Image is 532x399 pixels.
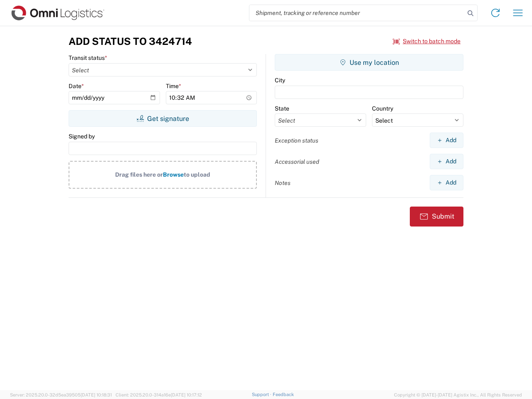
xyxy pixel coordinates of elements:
span: Server: 2025.20.0-32d5ea39505 [10,392,112,397]
button: Switch to batch mode [393,34,461,48]
label: Accessorial used [275,158,319,165]
input: Shipment, tracking or reference number [249,5,465,21]
label: Signed by [69,133,95,140]
span: [DATE] 10:17:12 [171,392,202,397]
span: Client: 2025.20.0-314a16e [116,392,202,397]
button: Add [430,154,463,169]
label: Notes [275,179,291,187]
button: Get signature [69,110,257,127]
span: to upload [184,171,210,178]
label: Time [166,82,181,90]
label: City [275,76,285,84]
h3: Add Status to 3424714 [69,35,192,47]
button: Add [430,133,463,148]
label: Transit status [69,54,107,62]
label: Exception status [275,137,318,144]
span: Drag files here or [115,171,163,178]
span: Browse [163,171,184,178]
span: Copyright © [DATE]-[DATE] Agistix Inc., All Rights Reserved [394,391,522,399]
label: State [275,105,289,112]
label: Country [372,105,393,112]
a: Feedback [273,392,294,397]
a: Support [252,392,273,397]
label: Date [69,82,84,90]
button: Submit [410,207,463,227]
button: Use my location [275,54,463,71]
span: [DATE] 10:18:31 [81,392,112,397]
button: Add [430,175,463,190]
